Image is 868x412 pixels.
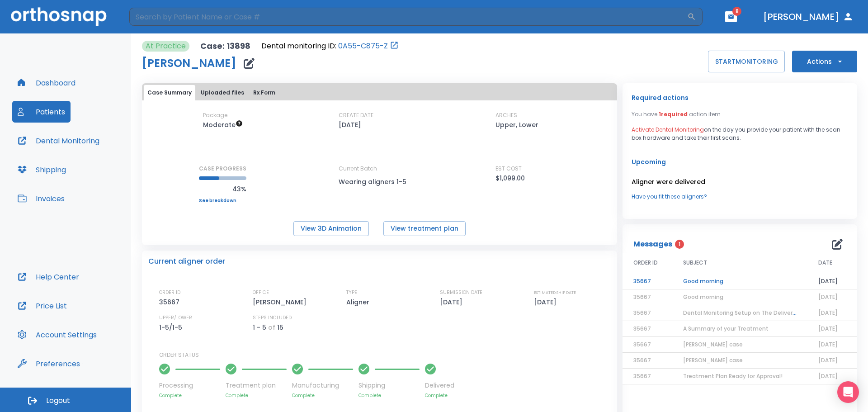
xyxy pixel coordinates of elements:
[277,322,283,333] p: 15
[792,51,857,72] button: Actions
[675,240,684,249] span: 1
[159,289,180,297] p: ORDER ID
[346,297,373,308] p: Aligner
[425,381,454,390] p: Delivered
[253,314,292,322] p: STEPS INCLUDED
[359,392,420,399] p: Complete
[818,341,838,348] span: [DATE]
[199,198,246,204] a: See breakdown
[144,85,195,100] button: Case Summary
[683,259,707,267] span: SUBJECT
[495,165,522,173] p: EST COST
[78,360,86,368] div: Tooltip anchor
[346,289,357,297] p: TYPE
[632,126,704,133] span: Activate Dental Monitoring
[495,111,517,119] p: ARCHES
[12,266,85,288] button: Help Center
[632,193,848,201] a: Have you fit these aligners?
[633,341,651,348] span: 35667
[293,221,369,236] button: View 3D Animation
[633,372,651,380] span: 35667
[708,51,785,72] button: STARTMONITORING
[12,159,71,180] button: Shipping
[199,184,246,194] p: 43%
[12,295,72,317] button: Price List
[292,392,353,399] p: Complete
[250,85,279,100] button: Rx Form
[261,41,399,52] div: Open patient in dental monitoring portal
[339,165,420,173] p: Current Batch
[261,41,336,52] p: Dental monitoring ID:
[633,259,658,267] span: ORDER ID
[818,325,838,332] span: [DATE]
[759,9,857,25] button: [PERSON_NAME]
[633,356,651,364] span: 35667
[440,297,466,308] p: [DATE]
[818,259,832,267] span: DATE
[534,289,576,297] p: ESTIMATED SHIP DATE
[142,58,236,69] h1: [PERSON_NAME]
[253,289,269,297] p: OFFICE
[268,322,275,333] p: of
[203,111,227,119] p: Package
[633,293,651,301] span: 35667
[837,381,859,403] div: Open Intercom Messenger
[253,322,266,333] p: 1 - 5
[440,289,482,297] p: SUBMISSION DATE
[818,293,838,301] span: [DATE]
[818,309,838,317] span: [DATE]
[159,314,192,322] p: UPPER/LOWER
[12,130,105,152] button: Dental Monitoring
[338,41,388,52] a: 0A55-C875-Z
[11,7,107,26] img: Orthosnap
[12,353,85,374] button: Preferences
[672,274,807,289] td: Good morning
[148,256,225,267] p: Current aligner order
[359,381,420,390] p: Shipping
[633,325,651,332] span: 35667
[807,274,857,289] td: [DATE]
[339,111,373,119] p: CREATE DATE
[495,173,525,184] p: $1,099.00
[129,8,687,26] input: Search by Patient Name or Case #
[253,297,310,308] p: [PERSON_NAME]
[683,309,808,317] span: Dental Monitoring Setup on The Delivery Day
[12,188,70,209] a: Invoices
[623,274,672,289] td: 35667
[159,392,220,399] p: Complete
[732,7,741,16] span: 8
[339,176,420,187] p: Wearing aligners 1-5
[226,392,287,399] p: Complete
[683,356,743,364] span: [PERSON_NAME] case
[144,85,615,100] div: tabs
[226,381,287,390] p: Treatment plan
[159,322,185,333] p: 1-5/1-5
[339,119,361,130] p: [DATE]
[632,156,848,167] p: Upcoming
[534,297,560,308] p: [DATE]
[159,351,611,359] p: ORDER STATUS
[159,297,183,308] p: 35667
[46,396,70,406] span: Logout
[818,356,838,364] span: [DATE]
[818,372,838,380] span: [DATE]
[12,101,71,123] button: Patients
[495,119,538,130] p: Upper, Lower
[199,165,246,173] p: CASE PROGRESS
[683,325,769,332] span: A Summary of your Treatment
[197,85,248,100] button: Uploaded files
[200,41,250,52] p: Case: 13898
[159,381,220,390] p: Processing
[12,324,102,346] a: Account Settings
[146,41,186,52] p: At Practice
[12,72,81,94] button: Dashboard
[425,392,454,399] p: Complete
[683,293,723,301] span: Good morning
